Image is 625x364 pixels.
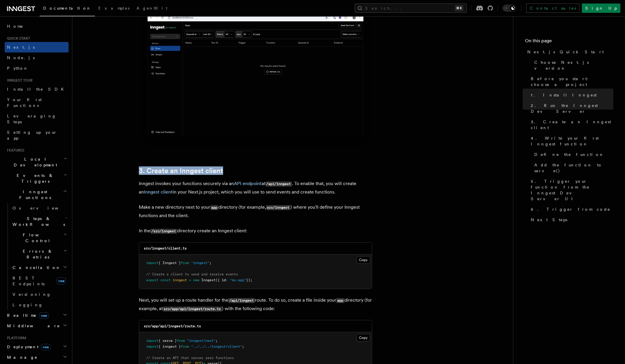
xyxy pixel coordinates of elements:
span: Before you start: choose a project [531,76,613,87]
span: { inngest } [158,344,181,349]
a: Home [5,21,69,31]
a: 6. Trigger from code [528,204,613,214]
span: Install the SDK [7,87,67,92]
code: /api/inngest [265,182,292,187]
span: Choose Next.js version [534,59,613,71]
span: 4. Write your first Inngest function [531,135,613,147]
span: Platform [5,336,26,340]
span: inngest [173,278,187,282]
p: Make a new directory next to your directory (for example, ) where you'll define your Inngest func... [139,203,372,220]
span: ; [242,344,244,349]
span: Quick start [5,36,30,41]
span: Leveraging Steps [7,114,56,124]
span: Errors & Retries [10,248,63,260]
code: src/inngest/client.ts [144,246,187,250]
a: Versioning [10,289,69,300]
p: Inngest invokes your functions securely via an at . To enable that, you will create an in your Ne... [139,180,372,196]
span: = [189,278,191,282]
button: Copy [356,256,370,264]
span: "inngest" [191,261,209,265]
span: "my-app" [230,278,246,282]
span: Manage [5,354,38,360]
a: Define the function [532,149,613,160]
button: Realtimenew [5,310,69,321]
a: Node.js [5,52,69,63]
a: Examples [95,2,133,16]
button: Middleware [5,321,69,331]
a: REST Endpointsnew [10,273,69,289]
code: src/inngest [266,205,290,210]
span: Flow Control [10,232,63,244]
kbd: ⌘K [455,5,463,11]
span: Logging [13,303,43,307]
a: 3. Create an Inngest client [139,167,223,175]
span: ; [209,261,211,265]
span: 5. Trigger your function from the Inngest Dev Server UI [531,178,613,202]
a: Add the function to serve() [532,160,613,176]
span: new [39,312,49,319]
a: API endpoint [234,181,262,186]
span: Add the function to serve() [534,162,613,174]
button: Errors & Retries [10,246,69,262]
span: new [193,278,199,282]
code: app [336,298,344,303]
a: Contact sales [526,3,580,13]
a: Next Steps [528,214,613,225]
span: 1. Install Inngest [531,92,597,98]
span: ; [216,339,218,343]
span: Local Development [5,156,64,168]
p: In the directory create an Inngest client: [139,227,372,235]
span: import [146,344,158,349]
span: AgentKit [136,6,167,10]
span: // Create a client to send and receive events [146,272,238,276]
span: Next Steps [531,217,567,223]
span: ({ id [216,278,226,282]
span: import [146,339,158,343]
span: Home [7,23,23,29]
span: "inngest/next" [187,339,216,343]
span: 6. Trigger from code [531,206,610,212]
span: Your first Functions [7,97,42,108]
a: Sign Up [582,3,620,13]
a: 2. Run the Inngest Dev Server [528,100,613,117]
code: src/app/api/inngest/route.ts [163,307,222,312]
button: Cancellation [10,262,69,273]
span: Versioning [13,292,51,297]
span: Inngest Functions [5,189,63,201]
span: 2. Run the Inngest Dev Server [531,103,613,114]
a: Your first Functions [5,94,69,111]
button: Local Development [5,154,69,170]
a: Before you start: choose a project [528,73,613,90]
span: { serve } [158,339,177,343]
span: Events & Triggers [5,173,64,184]
span: Inngest [201,278,216,282]
a: Choose Next.js version [532,57,613,73]
code: app [210,205,218,210]
span: from [177,339,185,343]
button: Toggle dark mode [503,5,517,12]
span: // Create an API that serves zero functions [146,356,234,360]
a: Python [5,63,69,73]
a: 5. Trigger your function from the Inngest Dev Server UI [528,176,613,204]
a: 3. Create an Inngest client [528,117,613,133]
a: Next.js [5,42,69,52]
a: Setting up your app [5,127,69,143]
a: Overview [10,203,69,213]
div: Inngest Functions [5,203,69,310]
span: export [146,278,158,282]
button: Deploymentnew [5,342,69,352]
p: Next, you will set up a route handler for the route. To do so, create a file inside your director... [139,296,372,313]
a: Leveraging Steps [5,111,69,127]
span: Next.js [7,45,35,50]
span: Documentation [43,6,91,10]
span: Python [7,66,28,71]
a: 4. Write your first Inngest function [528,133,613,149]
span: Node.js [7,55,35,60]
span: Next.js Quick Start [527,49,604,55]
span: Inngest tour [5,78,33,83]
a: AgentKit [133,2,171,16]
span: new [57,277,66,284]
span: Examples [98,6,129,10]
button: Events & Triggers [5,170,69,187]
code: /api/inngest [228,298,255,303]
